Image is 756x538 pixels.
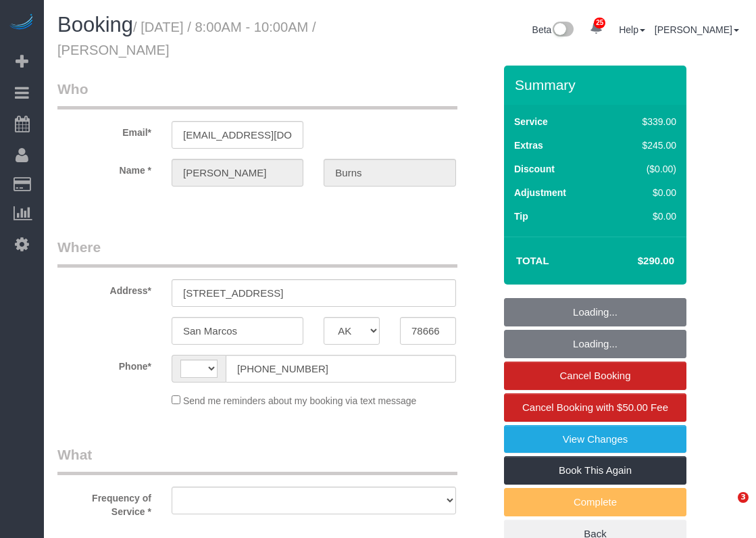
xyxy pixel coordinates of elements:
a: Cancel Booking with $50.00 Fee [504,393,686,422]
label: Adjustment [514,186,566,199]
div: $245.00 [613,139,676,152]
input: Email* [172,121,303,149]
span: 3 [738,492,749,503]
label: Discount [514,162,555,176]
label: Email* [47,121,161,139]
label: Extras [514,139,543,152]
input: Last Name* [324,159,455,187]
span: 25 [594,18,605,28]
a: Cancel Booking [504,362,686,390]
input: First Name* [172,159,303,187]
img: New interface [551,22,574,39]
a: View Changes [504,425,686,454]
div: $0.00 [613,210,676,223]
a: Book This Again [504,456,686,485]
input: City* [172,317,303,345]
legend: Where [57,237,457,268]
a: Help [619,24,645,35]
img: Automaid Logo [8,14,35,32]
label: Phone* [47,355,161,373]
h4: $290.00 [597,255,674,267]
div: $0.00 [613,186,676,199]
span: Cancel Booking with $50.00 Fee [522,401,668,413]
label: Address* [47,279,161,297]
span: Send me reminders about my booking via text message [183,395,417,406]
a: Beta [532,24,574,35]
h3: Summary [515,77,680,93]
small: / [DATE] / 8:00AM - 10:00AM / [PERSON_NAME] [57,20,316,57]
label: Tip [514,210,528,223]
a: 25 [583,14,609,43]
label: Service [514,115,548,128]
legend: Who [57,79,457,109]
legend: What [57,445,457,475]
span: Booking [57,13,133,36]
label: Frequency of Service * [47,487,161,518]
input: Phone* [226,355,456,383]
div: $339.00 [613,115,676,128]
div: ($0.00) [613,162,676,176]
a: [PERSON_NAME] [655,24,739,35]
strong: Total [516,255,549,266]
input: Zip Code* [400,317,456,345]
iframe: Intercom live chat [710,492,742,524]
label: Name * [47,159,161,177]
